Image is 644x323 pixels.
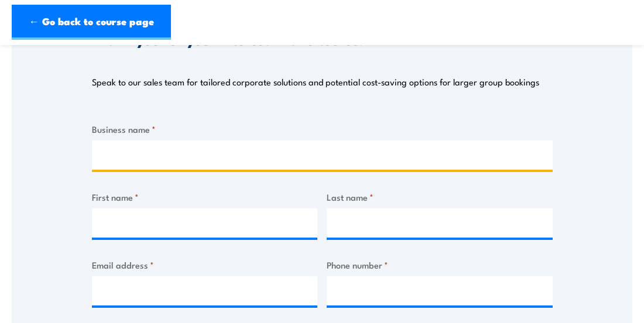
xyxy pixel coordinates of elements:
label: First name [92,190,318,204]
label: Phone number [327,258,553,272]
a: ← Go back to course page [12,5,171,40]
label: Business name [92,122,553,136]
label: Last name [327,190,553,204]
h3: Thank you for your interest in this course. [92,33,363,46]
p: Speak to our sales team for tailored corporate solutions and potential cost-saving options for la... [92,76,539,88]
label: Email address [92,258,318,272]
